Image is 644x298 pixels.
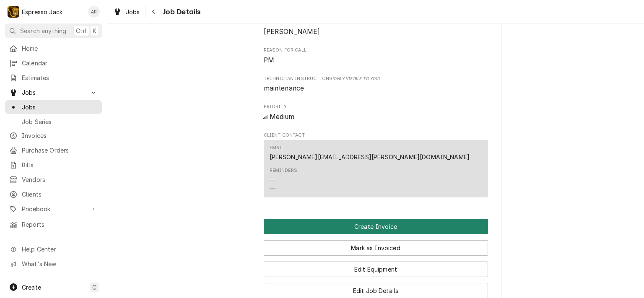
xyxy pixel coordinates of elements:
span: Invoices [22,131,98,140]
div: Medium [264,112,488,122]
div: Priority [264,104,488,122]
span: [object Object] [264,83,488,93]
span: Jobs [22,88,85,97]
span: PM [264,56,274,64]
div: — [270,184,275,193]
a: Job Series [5,115,102,129]
a: Bills [5,158,102,172]
div: Contact [264,140,488,197]
a: Reports [5,218,102,231]
button: Navigate back [147,5,161,18]
a: Jobs [110,5,143,19]
div: Client Contact List [264,140,488,201]
span: (Only Visible to You) [332,76,380,81]
span: Jobs [22,103,98,111]
a: Calendar [5,56,102,70]
a: Purchase Orders [5,143,102,157]
a: Vendors [5,173,102,187]
span: Help Center [22,245,97,254]
span: Jobs [126,8,140,16]
button: Mark as Invoiced [264,240,488,256]
span: Bills [22,161,98,169]
span: Search anything [20,26,66,35]
button: Create Invoice [264,219,488,234]
a: Go to Pricebook [5,202,102,216]
span: Home [22,44,98,53]
a: Jobs [5,100,102,114]
span: Estimates [22,73,98,82]
span: Vendors [22,175,98,184]
span: maintenance [264,84,304,92]
span: Reports [22,220,98,229]
div: [object Object] [264,75,488,93]
div: — [270,176,275,184]
div: Reminders [270,167,297,174]
a: Home [5,41,102,55]
div: Button Group Row [264,234,488,256]
span: Job Details [161,6,201,18]
div: Button Group Row [264,219,488,234]
span: Clients [22,190,98,199]
span: Purchase Orders [22,146,98,155]
span: Create [22,284,41,291]
span: Client Contact [264,132,488,139]
span: Priority [264,112,488,122]
span: Pricebook [22,205,85,213]
div: Email [270,145,470,161]
a: [PERSON_NAME][EMAIL_ADDRESS][PERSON_NAME][DOMAIN_NAME] [270,153,470,161]
div: Assigned Technician(s) [264,19,488,37]
div: Client Contact [264,132,488,201]
span: Priority [264,104,488,110]
span: [PERSON_NAME] [264,28,320,36]
button: Search anythingCtrlK [5,23,102,38]
div: Email [270,145,284,151]
span: Ctrl [76,26,87,35]
div: AR [88,6,100,18]
a: Clients [5,187,102,201]
a: Go to Help Center [5,242,102,256]
span: C [92,283,96,292]
a: Go to Jobs [5,86,102,99]
span: Job Series [22,117,98,126]
div: Allan Ross's Avatar [88,6,100,18]
div: Reminders [270,167,297,193]
span: What's New [22,259,97,268]
div: Espresso Jack [22,8,62,16]
span: K [93,26,96,35]
span: Reason For Call [264,55,488,65]
div: Button Group Row [264,256,488,277]
div: E [8,6,19,18]
a: Estimates [5,71,102,85]
div: Espresso Jack's Avatar [8,6,19,18]
button: Edit Equipment [264,262,488,277]
a: Invoices [5,129,102,143]
div: Reason For Call [264,47,488,65]
span: Technician Instructions [264,75,488,82]
span: Assigned Technician(s) [264,27,488,37]
a: Go to What's New [5,257,102,271]
span: Reason For Call [264,47,488,54]
span: Calendar [22,59,98,67]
